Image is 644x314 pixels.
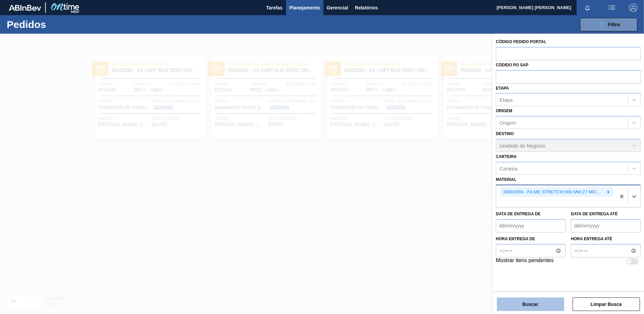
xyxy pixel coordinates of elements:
label: Etapa [496,86,509,91]
label: Hora entrega de [496,234,566,244]
label: Mostrar itens pendentes [496,257,554,265]
label: Hora entrega até [571,234,641,244]
label: Origem [496,108,512,113]
span: Planejamento [289,4,320,12]
img: userActions [608,4,616,12]
label: Data de Entrega de [496,212,541,216]
span: Filtro [608,22,620,27]
div: 30003359 - FILME STRETCH;500 MM;27 MICRA;; [501,188,605,196]
label: Material [496,177,516,182]
div: Etapa [500,97,513,103]
span: Relatórios [355,4,378,12]
span: Gerencial [327,4,348,12]
input: dd/mm/yyyy [496,219,566,232]
label: Código Pedido Portal [496,39,546,44]
label: Destino [496,131,514,136]
label: Códido PO SAP [496,63,528,67]
label: Carteira [496,154,517,159]
button: Notificações [577,3,598,12]
input: dd/mm/yyyy [571,219,641,232]
img: TNhmsLtSVTkK8tSr43FrP2fwEKptu5GPRR3wAAAABJRU5ErkJggg== [9,5,41,11]
span: Tarefas [266,4,283,12]
label: Data de Entrega até [571,212,618,216]
img: Logout [629,4,637,12]
div: Carteira [500,165,517,171]
button: Filtro [580,18,637,31]
div: Origem [500,120,516,126]
h1: Pedidos [7,21,107,28]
